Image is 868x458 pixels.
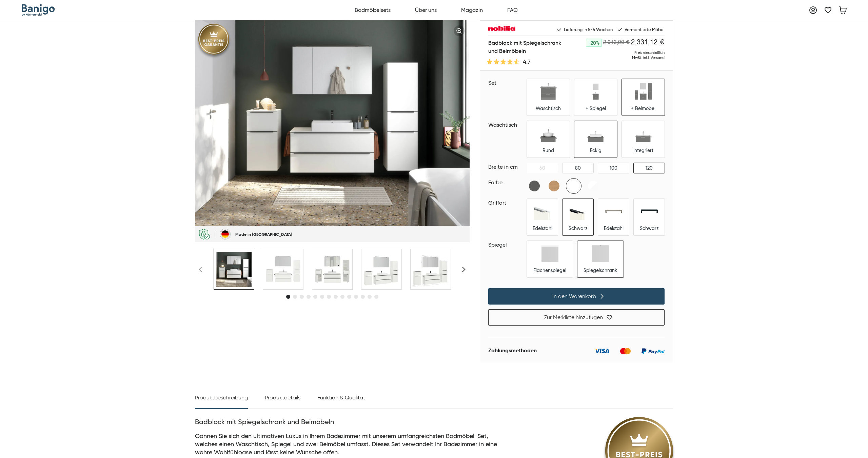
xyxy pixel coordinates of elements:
div: 80 [575,165,581,171]
div: Set [488,79,524,87]
img: Flächenspiegel [541,245,558,262]
img: Alpinweiß supermatt [566,179,581,193]
span: Zur Merkliste hinzufügen [544,314,603,321]
img: Banigo [22,4,56,16]
img: Mastercard Logo [620,348,631,354]
div: 120 [646,165,653,171]
h2: 2.331,12 € [631,39,665,47]
img: Schiefergrau Hochglanz [527,179,542,193]
span: In den Warenkorb [552,293,596,300]
div: 4.7 [523,58,531,65]
img: Eckig [587,125,604,142]
div: Flächenspiegel [533,267,566,273]
div: Griffart [488,199,524,207]
img: Banigo Badblock mit Spiegelschrank und Beimöbeln 1 [265,252,301,287]
img: Edelstahl [605,203,622,220]
img: Edelstahl [534,203,551,220]
span: 2.913,90 € [603,40,630,45]
img: Nobilia Markenlogo [488,26,515,33]
div: Produktdetails [265,394,300,409]
a: Mein Account [806,3,820,17]
img: Schwarz [570,203,587,220]
h1: Badblock mit Spiegelschrank und Beimöbeln [488,39,561,55]
img: Banigo Badblock mit Spiegelschrank und Beimöbeln 2 [315,252,350,287]
div: Edelstahl [604,225,624,231]
img: SSL - Verschlüsselt [199,229,210,240]
img: Made in Germany [220,229,231,240]
div: -20% [586,39,602,47]
img: PayPal Logo [642,348,665,354]
div: Breite in cm [488,163,524,171]
div: Schwarz [640,225,659,231]
a: Badmöbelsets [351,3,394,18]
li: Lieferung in 5-6 Wochen [556,26,613,33]
img: Alpinweiß Hochglanz [586,179,601,193]
img: Spiegelschrank [592,245,609,262]
div: Edelstahl [533,225,552,231]
div: Farbe [488,179,524,187]
img: Banigo Badblock mit Spiegelschrank und Beimöbeln 0 [216,252,252,287]
button: In den Warenkorb [488,288,665,305]
div: Produktbeschreibung [195,394,248,409]
img: Schwarz [641,203,658,220]
div: Spiegel [488,241,524,249]
img: Badblock mit Spiegelschrank und Beimöbeln [195,20,469,226]
div: Spiegelschrank [584,267,617,273]
img: Integriert [635,125,652,142]
a: Merkliste [821,3,835,17]
a: Warenkorb [836,3,850,17]
a: 4.7 [488,58,561,65]
img: Waschtisch [540,83,557,100]
div: Made in [GEOGRAPHIC_DATA] [235,232,292,237]
div: Eckig [590,147,601,153]
img: + Spiegel [587,83,604,100]
div: Preis einschließlich MwSt. inkl. Versand [561,50,665,60]
img: Banigo Badblock mit Spiegelschrank und Beimöbeln 4 [413,252,448,287]
div: + Spiegel [586,105,606,111]
a: FAQ [504,3,521,18]
div: Funktion & Qualität [317,394,365,409]
img: + Beimöbel [635,83,652,100]
div: Integriert [633,147,653,153]
div: Schwarz [569,225,588,231]
li: Vormontierte Möbel [617,26,665,33]
p: Gönnen Sie sich den ultimativen Luxus in Ihrem Badezimmer mit unserem umfangreichsten Badmöbel-Se... [195,432,510,456]
img: Rund [540,125,557,142]
div: Waschtisch [536,105,561,111]
img: Banigo Badblock mit Spiegelschrank und Beimöbeln 3 [364,252,399,287]
a: Magazin [457,3,487,18]
div: Waschtisch [488,121,524,129]
img: Visa Logo [594,349,609,353]
button: Zur Merkliste hinzufügen [488,309,665,326]
div: 100 [610,165,617,171]
img: Eiche Sierra [547,179,561,193]
a: Über uns [411,3,440,18]
div: Zahlungsmethoden [488,347,537,355]
h3: Badblock mit Spiegelschrank und Beimöbeln [195,417,510,426]
div: + Beimöbel [631,105,655,111]
div: Rund [542,147,554,153]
